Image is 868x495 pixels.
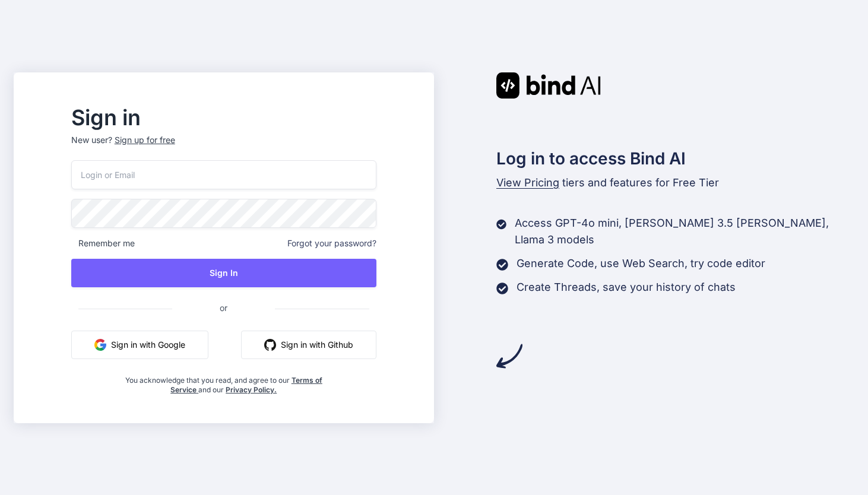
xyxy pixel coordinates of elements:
[71,160,376,189] input: Login or Email
[496,146,855,171] h2: Log in to access Bind AI
[241,331,376,359] button: Sign in with Github
[71,108,376,127] h2: Sign in
[170,376,322,394] a: Terms of Service
[496,72,601,99] img: Bind AI logo
[71,259,376,287] button: Sign In
[226,385,277,394] a: Privacy Policy.
[517,255,765,272] p: Generate Code, use Web Search, try code editor
[115,134,175,146] div: Sign up for free
[496,174,855,191] p: tiers and features for Free Tier
[264,339,276,351] img: github
[287,237,376,249] span: Forgot your password?
[496,176,559,189] span: View Pricing
[517,279,736,296] p: Create Threads, save your history of chats
[515,215,854,248] p: Access GPT-4o mini, [PERSON_NAME] 3.5 [PERSON_NAME], Llama 3 models
[71,134,376,160] p: New user?
[496,343,522,369] img: arrow
[94,339,106,351] img: google
[71,331,208,359] button: Sign in with Google
[71,237,135,249] span: Remember me
[172,293,275,322] span: or
[122,369,325,395] div: You acknowledge that you read, and agree to our and our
